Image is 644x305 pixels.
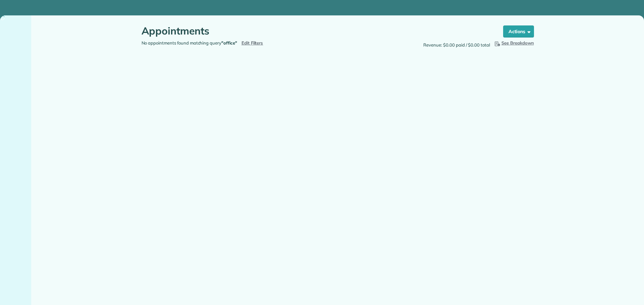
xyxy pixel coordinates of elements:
h1: Appointments [142,25,490,36]
div: No appointments found matching query [137,40,338,47]
span: Revenue: $0.00 paid / $0.00 total [423,42,490,49]
a: Edit Filters [241,40,263,46]
button: See Breakdown [493,40,534,47]
strong: "office" [221,40,237,46]
button: Actions [503,25,534,37]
